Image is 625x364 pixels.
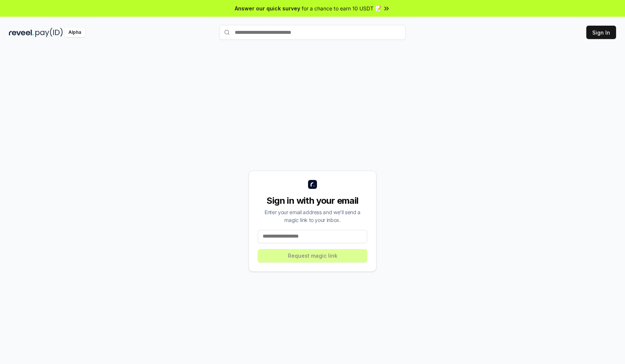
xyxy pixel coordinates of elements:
[9,28,34,37] img: reveel_dark
[302,4,381,12] span: for a chance to earn 10 USDT 📝
[308,180,317,189] img: logo_small
[235,4,300,12] span: Answer our quick survey
[35,28,63,37] img: pay_id
[258,195,367,207] div: Sign in with your email
[258,208,367,224] div: Enter your email address and we’ll send a magic link to your inbox.
[586,26,616,39] button: Sign In
[64,28,85,37] div: Alpha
